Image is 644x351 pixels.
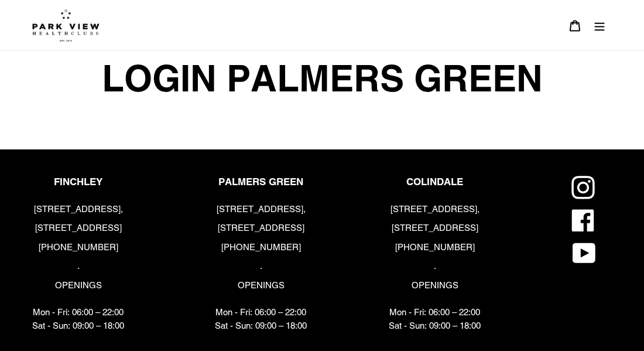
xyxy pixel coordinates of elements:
p: COLINDALE [389,176,481,188]
span: LOGIN PALMERS GREEN [99,51,546,106]
img: Park view health clubs is a gym near you. [32,9,100,42]
p: OPENINGS [389,279,481,292]
p: [PHONE_NUMBER] [389,241,481,254]
p: . [215,260,307,273]
p: PALMERS GREEN [215,176,307,188]
p: Mon - Fri: 06:00 – 22:00 Sat - Sun: 09:00 – 18:00 [215,306,307,332]
p: FINCHLEY [32,176,124,188]
p: [STREET_ADDRESS], [389,203,481,216]
p: . [389,260,481,273]
p: OPENINGS [32,279,124,292]
p: [STREET_ADDRESS] [389,221,481,235]
p: . [32,260,124,273]
p: [STREET_ADDRESS], [215,203,307,216]
p: OPENINGS [215,279,307,292]
p: Mon - Fri: 06:00 – 22:00 Sat - Sun: 09:00 – 18:00 [32,306,124,332]
p: [STREET_ADDRESS], [32,203,124,216]
button: Menu [587,13,612,38]
p: [PHONE_NUMBER] [32,241,124,254]
p: Mon - Fri: 06:00 – 22:00 Sat - Sun: 09:00 – 18:00 [389,306,481,332]
p: [STREET_ADDRESS] [32,221,124,235]
p: [PHONE_NUMBER] [215,241,307,254]
p: [STREET_ADDRESS] [215,221,307,235]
